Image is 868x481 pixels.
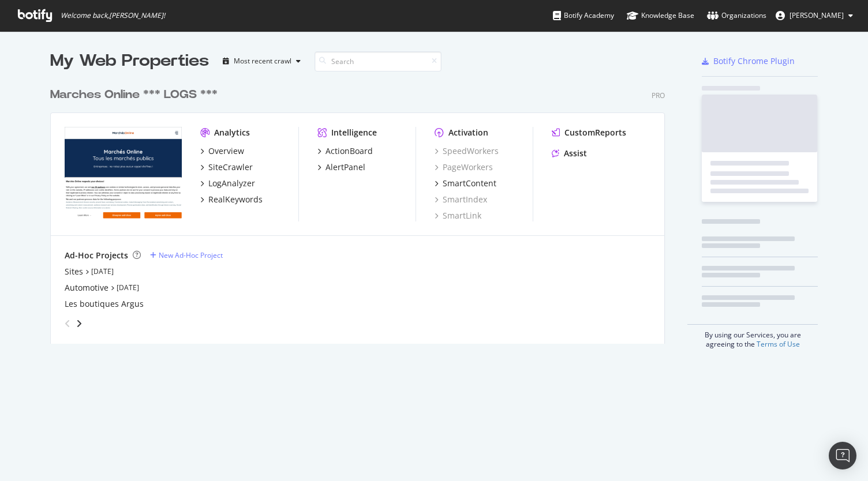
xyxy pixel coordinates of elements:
[435,145,499,157] a: SpeedWorkers
[65,250,128,261] div: Ad-Hoc Projects
[65,127,182,220] img: www.marchesonline.com
[200,194,263,205] a: RealKeywords
[208,145,244,157] div: Overview
[325,161,365,173] div: AlertPanel
[317,145,373,157] a: ActionBoard
[208,161,253,173] div: SiteCrawler
[435,178,496,189] a: SmartContent
[448,127,488,138] div: Activation
[159,250,223,260] div: New Ad-Hoc Project
[552,148,587,159] a: Assist
[435,210,481,221] a: SmartLink
[65,282,108,294] a: Automotive
[331,127,377,138] div: Intelligence
[91,266,114,276] a: [DATE]
[234,58,291,65] div: Most recent crawl
[214,127,250,138] div: Analytics
[50,73,674,344] div: grid
[652,91,665,100] div: Pro
[218,52,305,70] button: Most recent crawl
[564,127,626,138] div: CustomReports
[317,161,365,173] a: AlertPanel
[325,145,373,157] div: ActionBoard
[552,127,626,138] a: CustomReports
[702,55,795,67] a: Botify Chrome Plugin
[627,10,694,21] div: Knowledge Base
[65,266,83,277] a: Sites
[200,178,255,189] a: LogAnalyzer
[766,6,862,25] button: [PERSON_NAME]
[687,324,818,349] div: By using our Services, you are agreeing to the
[790,10,844,20] span: Mariam Sissoko
[60,314,75,333] div: angle-left
[117,283,139,292] a: [DATE]
[713,55,795,67] div: Botify Chrome Plugin
[65,298,144,310] a: Les boutiques Argus
[200,145,244,157] a: Overview
[208,194,263,205] div: RealKeywords
[829,442,856,469] div: Open Intercom Messenger
[553,10,614,21] div: Botify Academy
[61,11,165,20] span: Welcome back, [PERSON_NAME] !
[200,161,253,173] a: SiteCrawler
[315,51,442,72] input: Search
[435,194,487,205] a: SmartIndex
[50,50,209,73] div: My Web Properties
[564,148,587,159] div: Assist
[208,178,255,189] div: LogAnalyzer
[75,318,83,329] div: angle-right
[707,10,766,21] div: Organizations
[435,161,493,173] a: PageWorkers
[150,250,223,260] a: New Ad-Hoc Project
[443,178,496,189] div: SmartContent
[757,339,800,349] a: Terms of Use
